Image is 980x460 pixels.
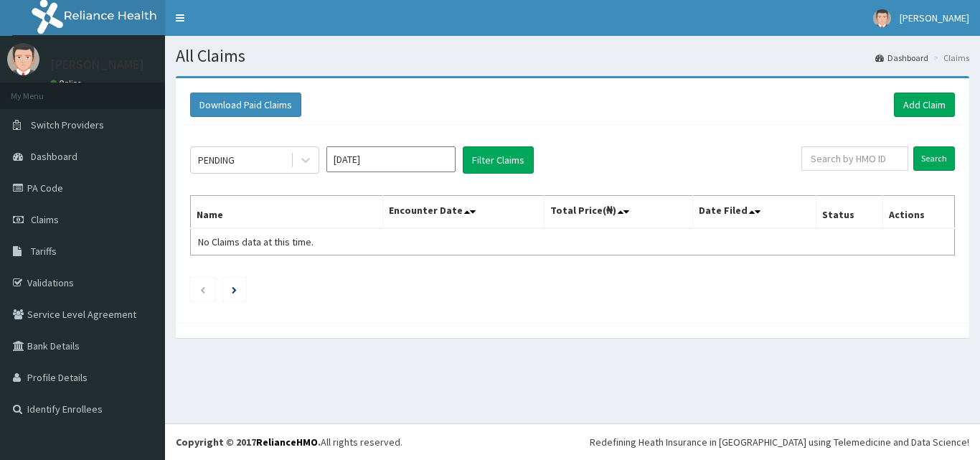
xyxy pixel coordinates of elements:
[801,146,908,171] input: Search by HMO ID
[900,11,969,24] span: [PERSON_NAME]
[875,52,928,64] a: Dashboard
[463,146,534,174] button: Filter Claims
[198,235,314,248] span: No Claims data at this time.
[191,196,383,229] th: Name
[913,146,955,171] input: Search
[930,52,969,64] li: Claims
[326,146,456,172] input: Select Month and Year
[7,43,39,75] img: User Image
[198,153,235,167] div: PENDING
[50,78,85,88] a: Online
[31,245,57,258] span: Tariffs
[190,93,301,117] button: Download Paid Claims
[383,196,544,229] th: Encounter Date
[873,9,891,27] img: User Image
[256,436,318,449] a: RelianceHMO
[693,196,816,229] th: Date Filed
[232,283,237,296] a: Next page
[176,436,321,449] strong: Copyright © 2017 .
[176,47,969,65] h1: All Claims
[544,196,693,229] th: Total Price(₦)
[31,150,77,163] span: Dashboard
[31,118,104,131] span: Switch Providers
[165,423,980,460] footer: All rights reserved.
[31,213,59,226] span: Claims
[590,435,969,449] div: Redefining Heath Insurance in [GEOGRAPHIC_DATA] using Telemedicine and Data Science!
[894,93,955,117] a: Add Claim
[50,58,144,71] p: [PERSON_NAME]
[882,196,954,229] th: Actions
[199,283,206,296] a: Previous page
[816,196,883,229] th: Status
